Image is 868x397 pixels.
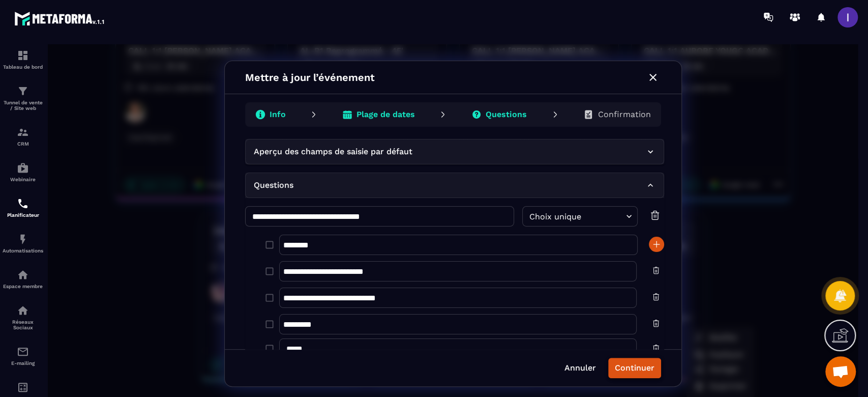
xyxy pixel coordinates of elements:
[3,297,43,338] a: social-networksocial-networkRéseaux Sociaux
[3,360,43,366] p: E-mailing
[14,9,106,27] img: logo
[17,304,29,317] img: social-network
[222,65,238,75] p: Info
[3,338,43,374] a: emailemailE-mailing
[3,64,43,70] p: Tableau de bord
[560,314,613,334] button: Continuer
[3,261,43,297] a: automationsautomationsEspace membre
[3,100,43,111] p: Tunnel de vente / Site web
[17,49,29,62] img: formation
[3,190,43,225] a: schedulerschedulerPlanificateur
[17,85,29,97] img: formation
[3,42,43,77] a: formationformationTableau de bord
[825,356,856,387] a: Ouvrir le chat
[197,128,616,154] div: Questions
[309,65,367,75] p: Plage de dates
[3,212,43,218] p: Planificateur
[511,314,554,334] button: Annuler
[3,177,43,182] p: Webinaire
[474,162,590,182] div: Choix unique
[17,126,29,138] img: formation
[17,269,29,281] img: automations
[17,197,29,210] img: scheduler
[17,233,29,245] img: automations
[3,283,43,289] p: Espace membre
[17,162,29,174] img: automations
[197,95,616,120] div: Aperçu des champs de saisie par défaut
[3,225,43,261] a: automationsautomationsAutomatisations
[17,381,29,393] img: accountant
[3,319,43,330] p: Réseaux Sociaux
[438,65,479,75] p: Questions
[206,101,365,114] p: Aperçu des champs de saisie par défaut
[3,154,43,190] a: automationsautomationsWebinaire
[550,65,603,75] p: Confirmation
[17,346,29,358] img: email
[3,248,43,253] p: Automatisations
[3,119,43,154] a: formationformationCRM
[3,77,43,119] a: formationformationTunnel de vente / Site web
[3,141,43,147] p: CRM
[206,135,246,147] p: Questions
[197,25,327,41] p: Mettre à jour l’événement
